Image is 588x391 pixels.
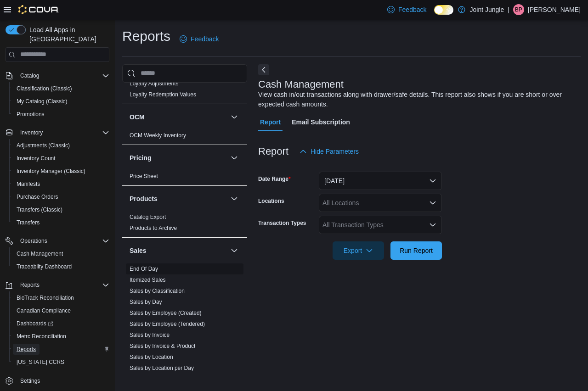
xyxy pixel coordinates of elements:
[400,246,433,255] span: Run Report
[122,171,247,185] div: Pricing
[130,354,173,360] a: Sales by Location
[176,30,222,48] a: Feedback
[13,191,62,202] a: Purchase Orders
[9,330,113,343] button: Metrc Reconciliation
[13,344,109,355] span: Reports
[130,266,158,272] a: End Of Day
[130,342,195,350] span: Sales by Invoice & Product
[130,224,177,232] span: Products to Archive
[470,4,504,15] p: Joint Jungle
[17,155,56,162] span: Inventory Count
[13,318,109,329] span: Dashboards
[528,4,581,15] p: [PERSON_NAME]
[17,193,58,201] span: Purchase Orders
[130,246,227,255] button: Sales
[13,318,57,329] a: Dashboards
[229,193,240,204] button: Products
[17,294,74,302] span: BioTrack Reconciliation
[13,191,109,202] span: Purchase Orders
[130,112,145,122] h3: OCM
[9,247,113,260] button: Cash Management
[17,206,62,213] span: Transfers (Classic)
[130,365,194,371] a: Sales by Location per Day
[9,291,113,304] button: BioTrack Reconciliation
[13,292,78,303] a: BioTrack Reconciliation
[130,80,179,87] a: Loyalty Adjustments
[17,358,64,366] span: [US_STATE] CCRS
[130,288,185,294] a: Sales by Classification
[13,109,48,120] a: Promotions
[9,343,113,356] button: Reports
[384,0,430,19] a: Feedback
[17,85,72,92] span: Classification (Classic)
[13,331,70,342] a: Metrc Reconciliation
[9,152,113,165] button: Inventory Count
[258,219,306,227] label: Transaction Types
[13,248,109,259] span: Cash Management
[17,219,40,226] span: Transfers
[2,374,113,387] button: Settings
[17,235,109,246] span: Operations
[17,111,45,118] span: Promotions
[296,142,362,161] button: Hide Parameters
[508,4,509,15] p: |
[258,79,344,90] h3: Cash Management
[130,299,162,305] a: Sales by Day
[13,217,43,228] a: Transfers
[9,178,113,190] button: Manifests
[130,246,147,255] h3: Sales
[130,80,179,87] span: Loyalty Adjustments
[17,375,109,386] span: Settings
[130,310,202,316] a: Sales by Employee (Created)
[130,321,205,327] a: Sales by Employee (Tendered)
[311,147,359,156] span: Hide Parameters
[13,305,109,316] span: Canadian Compliance
[9,317,113,330] a: Dashboards
[17,168,85,175] span: Inventory Manager (Classic)
[13,204,109,215] span: Transfers (Classic)
[20,237,47,245] span: Operations
[130,132,186,139] span: OCM Weekly Inventory
[17,279,43,290] button: Reports
[398,5,426,14] span: Feedback
[17,263,72,270] span: Traceabilty Dashboard
[258,175,291,183] label: Date Range
[13,153,109,164] span: Inventory Count
[122,130,247,145] div: OCM
[130,309,202,317] span: Sales by Employee (Created)
[18,5,59,14] img: Cova
[13,357,109,368] span: Washington CCRS
[130,225,177,231] a: Products to Archive
[390,241,442,260] button: Run Report
[122,212,247,237] div: Products
[258,146,288,157] h3: Report
[130,375,171,383] span: Sales by Product
[13,179,109,190] span: Manifests
[258,90,576,109] div: View cash in/out transactions along with drawer/safe details. This report also shows if you are s...
[122,78,247,104] div: Loyalty
[130,194,227,203] button: Products
[13,248,67,259] a: Cash Management
[13,166,89,177] a: Inventory Manager (Classic)
[130,194,158,203] h3: Products
[17,127,46,138] button: Inventory
[17,70,109,81] span: Catalog
[17,235,51,246] button: Operations
[9,304,113,317] button: Canadian Compliance
[434,5,453,15] input: Dark Mode
[9,139,113,152] button: Adjustments (Classic)
[17,70,43,81] button: Catalog
[429,199,436,207] button: Open list of options
[9,203,113,216] button: Transfers (Classic)
[13,96,109,107] span: My Catalog (Classic)
[17,98,68,105] span: My Catalog (Classic)
[130,265,158,273] span: End Of Day
[130,214,166,220] a: Catalog Export
[13,153,59,164] a: Inventory Count
[229,245,240,256] button: Sales
[122,27,170,45] h1: Reports
[13,217,109,228] span: Transfers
